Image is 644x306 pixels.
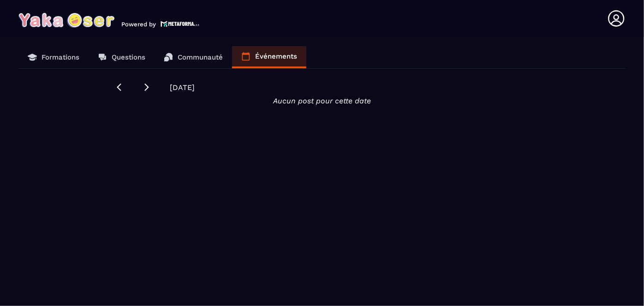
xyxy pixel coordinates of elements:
[178,53,223,61] p: Communauté
[170,83,195,92] span: [DATE]
[18,13,114,28] img: logo-branding
[273,96,371,105] i: Aucun post pour cette date
[155,46,232,68] a: Communauté
[18,46,89,68] a: Formations
[112,53,145,61] p: Questions
[89,46,155,68] a: Questions
[255,52,297,60] p: Événements
[232,46,306,68] a: Événements
[121,21,156,28] p: Powered by
[161,20,199,28] img: logo
[42,53,79,61] p: Formations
